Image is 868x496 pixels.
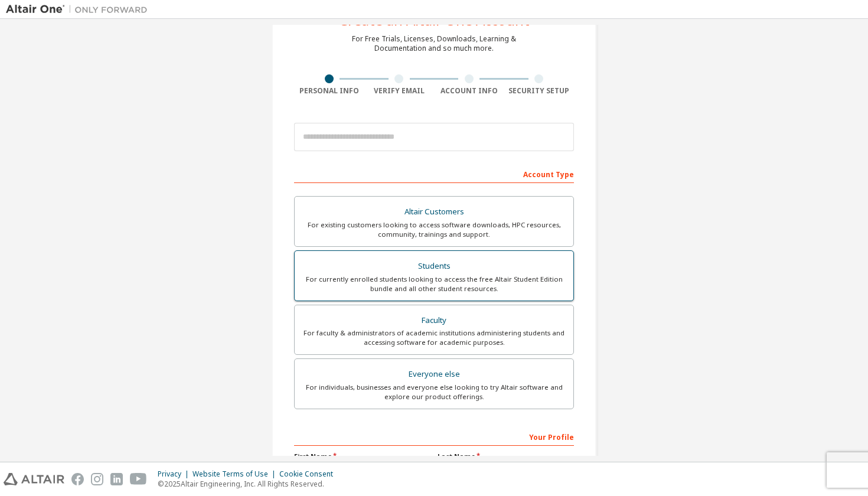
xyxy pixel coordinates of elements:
[302,258,566,275] div: Students
[158,479,340,489] p: © 2025 Altair Engineering, Inc. All Rights Reserved.
[130,473,147,485] img: youtube.svg
[294,164,574,183] div: Account Type
[302,275,566,293] div: For currently enrolled students looking to access the free Altair Student Edition bundle and all ...
[192,469,279,479] div: Website Terms of Use
[6,4,154,15] img: Altair One
[294,452,430,461] label: First Name
[364,86,435,96] div: Verify Email
[302,220,566,239] div: For existing customers looking to access software downloads, HPC resources, community, trainings ...
[302,204,566,220] div: Altair Customers
[4,473,64,485] img: altair_logo.svg
[279,469,340,479] div: Cookie Consent
[294,86,364,96] div: Personal Info
[302,366,566,383] div: Everyone else
[71,473,84,485] img: facebook.svg
[110,473,123,485] img: linkedin.svg
[504,86,575,96] div: Security Setup
[352,34,516,53] div: For Free Trials, Licenses, Downloads, Learning & Documentation and so much more.
[339,13,530,27] div: Create an Altair One Account
[302,328,566,347] div: For faculty & administrators of academic institutions administering students and accessing softwa...
[294,427,574,446] div: Your Profile
[438,452,574,461] label: Last Name
[302,383,566,402] div: For individuals, businesses and everyone else looking to try Altair software and explore our prod...
[158,469,192,479] div: Privacy
[434,86,504,96] div: Account Info
[302,312,566,329] div: Faculty
[91,473,103,485] img: instagram.svg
